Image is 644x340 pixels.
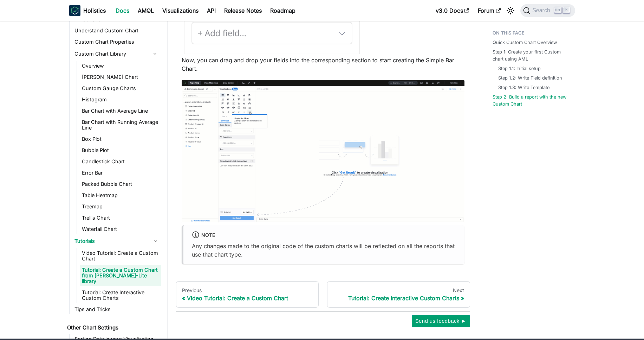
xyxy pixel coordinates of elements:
[182,56,464,73] p: Now, you can drag and drop your fields into the corresponding section to start creating the Simpl...
[65,323,161,333] a: Other Chart Settings
[80,224,161,234] a: Waterfall Chart
[80,190,161,200] a: Table Heatmap
[72,304,161,314] a: Tips and Tricks
[530,7,554,14] span: Search
[333,287,464,294] div: Next
[62,20,168,339] nav: Docs sidebar
[412,315,470,327] button: Send us feedback ►
[72,235,161,247] a: Tutorials
[80,179,161,189] a: Packed Bubble Chart
[80,288,161,303] a: Tutorial: Create Interactive Custom Charts
[327,281,470,308] a: NextTutorial: Create Interactive Custom Charts
[80,213,161,223] a: Trellis Chart
[80,202,161,212] a: Treemap
[149,48,161,59] button: Collapse sidebar category 'Custom Chart Library'
[80,145,161,155] a: Bubble Plot
[111,5,134,16] a: Docs
[80,106,161,116] a: Bar Chart with Average Line
[182,287,313,294] div: Previous
[266,5,300,16] a: Roadmap
[80,134,161,144] a: Box Plot
[69,5,106,16] a: HolisticsHolistics
[182,80,464,223] img: simple-bar-chart.gif
[493,39,557,46] a: Quick Custom Chart Overview
[498,84,549,91] a: Step 1.3: Write Template
[474,5,505,16] a: Forum
[493,49,571,62] a: Step 1: Create your first Custom chart using AML
[158,5,203,16] a: Visualizations
[80,168,161,178] a: Error Bar
[134,5,158,16] a: AMQL
[220,5,266,16] a: Release Notes
[80,95,161,105] a: Histogram
[498,75,562,81] a: Step 1.2: Write Field definition
[333,295,464,302] div: Tutorial: Create Interactive Custom Charts
[182,295,313,302] div: Video Tutorial: Create a Custom Chart
[520,4,575,17] button: Search (Ctrl+K)
[72,48,149,59] a: Custom Chart Library
[72,26,161,36] a: Understand Custom Chart
[80,157,161,166] a: Candlestick Chart
[83,6,106,15] b: Holistics
[80,248,161,264] a: Video Tutorial: Create a Custom Chart
[431,5,474,16] a: v3.0 Docs
[505,5,516,16] button: Switch between dark and light mode (currently light mode)
[176,281,470,308] nav: Docs pages
[80,61,161,71] a: Overview
[415,316,467,326] span: Send us feedback ►
[192,242,456,259] p: Any changes made to the original code of the custom charts will be reflected on all the reports t...
[69,5,80,16] img: Holistics
[203,5,220,16] a: API
[80,72,161,82] a: [PERSON_NAME] Chart
[563,7,570,13] kbd: K
[192,231,456,240] div: note
[176,281,319,308] a: PreviousVideo Tutorial: Create a Custom Chart
[493,94,571,107] a: Step 2: Build a report with the new Custom Chart
[80,117,161,133] a: Bar Chart with Running Average Line
[72,37,161,47] a: Custom Chart Properties
[498,65,541,72] a: Step 1.1: Initial setup
[80,83,161,93] a: Custom Gauge Charts
[80,265,161,286] a: Tutorial: Create a Custom Chart from [PERSON_NAME]-Lite library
